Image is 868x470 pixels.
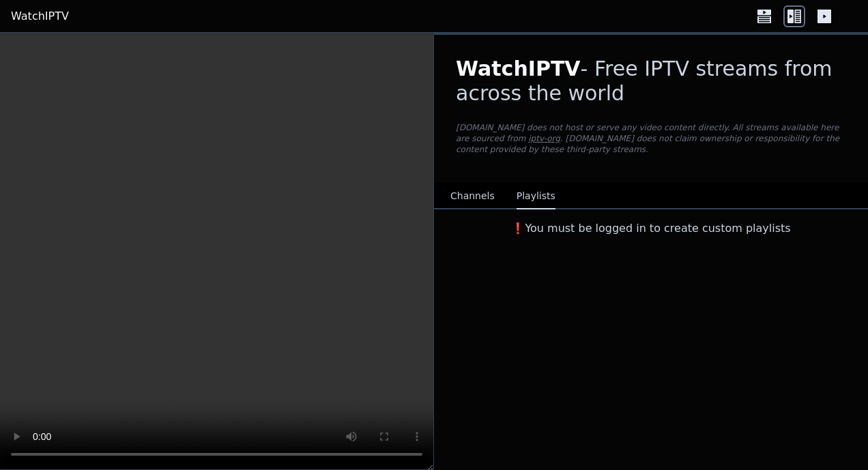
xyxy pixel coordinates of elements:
[456,57,581,80] span: WatchIPTV
[450,183,495,209] button: Channels
[434,220,868,237] h3: ❗️You must be logged in to create custom playlists
[11,8,69,25] a: WatchIPTV
[456,122,846,155] p: [DOMAIN_NAME] does not host or serve any video content directly. All streams available here are s...
[456,57,846,106] h1: - Free IPTV streams from across the world
[517,183,555,209] button: Playlists
[528,134,560,143] a: iptv-org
